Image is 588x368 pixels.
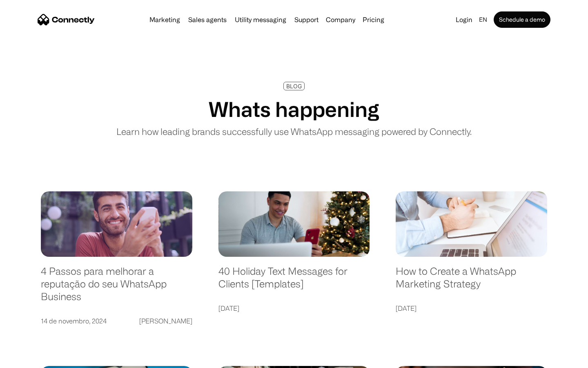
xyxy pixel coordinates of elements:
a: Pricing [359,16,388,23]
h1: Whats happening [209,97,379,121]
div: BLOG [286,83,302,89]
a: Sales agents [185,16,230,23]
a: 40 Holiday Text Messages for Clients [Templates] [218,265,370,298]
a: Schedule a demo [494,11,550,28]
div: 14 de novembro, 2024 [41,315,107,327]
a: Support [291,16,322,23]
div: [DATE] [396,303,416,314]
div: [PERSON_NAME] [139,315,192,327]
div: Company [326,14,355,25]
a: Login [452,14,476,25]
a: Utility messaging [232,16,290,23]
a: Marketing [146,16,183,23]
div: [DATE] [218,303,239,314]
a: How to Create a WhatsApp Marketing Strategy [396,265,547,298]
aside: Language selected: English [8,354,49,365]
a: 4 Passos para melhorar a reputação do seu WhatsApp Business [41,265,192,311]
ul: Language list [16,354,49,365]
p: Learn how leading brands successfully use WhatsApp messaging powered by Connectly. [116,125,472,138]
div: en [479,14,487,25]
